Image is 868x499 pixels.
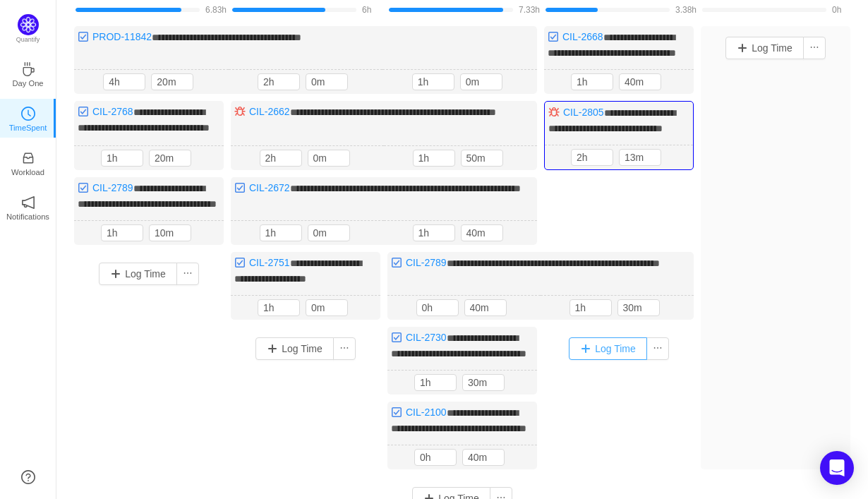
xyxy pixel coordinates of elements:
[99,263,177,285] button: Log Time
[820,451,854,485] div: Open Intercom Messenger
[78,31,89,42] img: 10318
[21,200,35,214] a: icon: notificationNotifications
[16,35,40,45] p: Quantify
[78,182,89,193] img: 10318
[255,337,334,360] button: Log Time
[6,210,49,223] p: Notifications
[406,332,447,343] a: CIL-2730
[234,106,246,117] img: 10303
[832,5,841,15] span: 0h
[21,66,35,80] a: icon: coffeeDay One
[18,14,39,35] img: Quantify
[11,166,44,179] p: Workload
[21,111,35,125] a: icon: clock-circleTimeSpent
[21,470,35,484] a: icon: question-circle
[646,337,669,360] button: icon: ellipsis
[548,107,560,118] img: 10303
[234,257,246,268] img: 10318
[249,257,290,268] a: CIL-2751
[391,407,402,418] img: 10318
[406,407,447,418] a: CIL-2100
[249,182,290,193] a: CIL-2672
[391,332,402,343] img: 10318
[362,5,371,15] span: 6h
[725,37,804,59] button: Log Time
[9,121,47,134] p: TimeSpent
[176,263,199,285] button: icon: ellipsis
[21,107,35,121] i: icon: clock-circle
[406,257,447,268] a: CIL-2789
[78,106,89,117] img: 10318
[563,107,604,118] a: CIL-2805
[249,106,290,117] a: CIL-2662
[21,62,35,76] i: icon: coffee
[562,31,603,42] a: CIL-2668
[21,151,35,165] i: icon: inbox
[803,37,826,59] button: icon: ellipsis
[205,5,227,15] span: 6.83h
[21,196,35,210] i: icon: notification
[391,257,402,268] img: 10318
[519,5,540,15] span: 7.33h
[569,337,647,360] button: Log Time
[92,106,133,117] a: CIL-2768
[92,182,133,193] a: CIL-2789
[92,31,152,42] a: PROD-11842
[675,5,697,15] span: 3.38h
[12,77,43,90] p: Day One
[234,182,246,193] img: 10318
[21,155,35,169] a: icon: inboxWorkload
[333,337,356,360] button: icon: ellipsis
[548,31,559,42] img: 10318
